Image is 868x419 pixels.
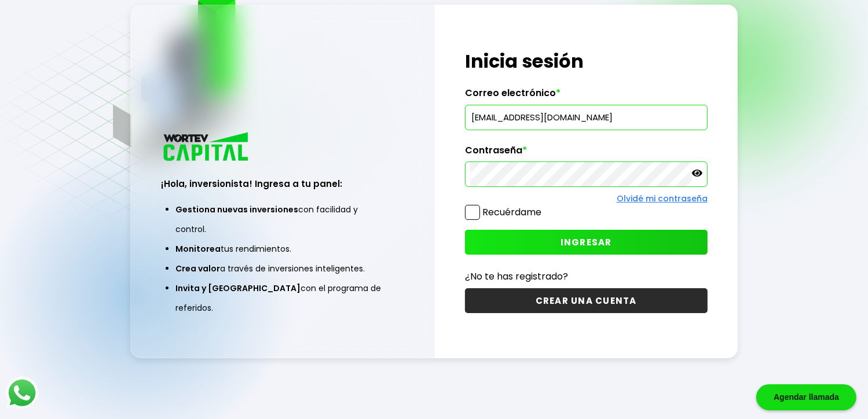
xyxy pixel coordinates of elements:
button: CREAR UNA CUENTA [465,288,708,313]
span: Invita y [GEOGRAPHIC_DATA] [175,282,301,294]
div: Agendar llamada [756,384,856,410]
li: tus rendimientos. [175,239,389,259]
img: logos_whatsapp-icon.242b2217.svg [6,377,38,409]
li: con facilidad y control. [175,200,389,239]
img: logo_wortev_capital [161,131,252,165]
li: a través de inversiones inteligentes. [175,259,389,278]
button: INGRESAR [465,230,708,255]
label: Contraseña [465,145,708,162]
input: hola@wortev.capital [470,105,702,130]
h1: Inicia sesión [465,47,708,75]
span: Gestiona nuevas inversiones [175,204,298,215]
span: Crea valor [175,263,220,274]
p: ¿No te has registrado? [465,269,708,284]
a: ¿No te has registrado?CREAR UNA CUENTA [465,269,708,313]
span: Monitorea [175,243,221,255]
span: INGRESAR [561,236,612,248]
h3: ¡Hola, inversionista! Ingresa a tu panel: [161,177,404,190]
label: Recuérdame [482,205,541,219]
li: con el programa de referidos. [175,278,389,318]
a: Olvidé mi contraseña [617,193,708,204]
label: Correo electrónico [465,87,708,105]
